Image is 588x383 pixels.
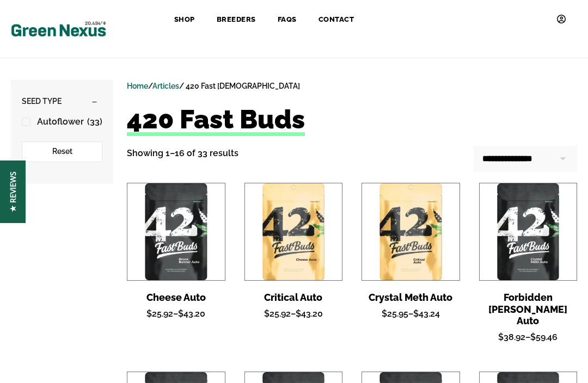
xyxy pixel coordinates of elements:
[127,80,577,93] nav: Breadcrumb
[413,308,440,319] bdi: 43.24
[296,308,301,319] span: $
[11,18,106,39] img: Green Nexus
[22,141,102,162] button: Reset
[382,308,387,319] span: $
[362,292,460,304] a: Crystal Meth Auto
[146,308,173,319] bdi: 25.92
[127,306,225,321] span: –
[152,82,179,90] a: Articles
[52,147,72,156] span: Reset
[362,306,460,321] span: –
[244,306,343,321] span: –
[498,332,525,342] bdi: 38.92
[127,146,238,160] p: Showing 1–16 of 33 results
[530,332,536,342] span: $
[206,8,267,32] a: Breeders
[264,308,269,319] span: $
[413,308,419,319] span: $
[264,308,291,319] bdi: 25.92
[530,332,558,342] bdi: 59.46
[163,8,206,32] a: Shop
[474,146,577,171] select: Shop order
[127,292,225,304] a: Cheese Auto
[107,8,577,50] nav: Site Navigation
[127,104,577,135] h1: 420 Fast Buds
[178,308,183,319] span: $
[267,8,308,32] a: FAQs
[479,292,578,327] a: Forbidden [PERSON_NAME] Auto
[479,330,578,344] span: –
[127,82,148,90] a: Home
[498,332,504,342] span: $
[146,308,152,319] span: $
[22,97,62,106] span: Seed Type
[8,171,18,212] span: ★ Reviews
[244,292,343,304] a: Critical Auto
[382,308,408,319] bdi: 25.95
[296,308,323,319] bdi: 43.20
[308,8,365,32] a: Contact
[86,116,102,127] span: (33)
[37,116,84,127] span: Autoflower
[178,308,205,319] bdi: 43.20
